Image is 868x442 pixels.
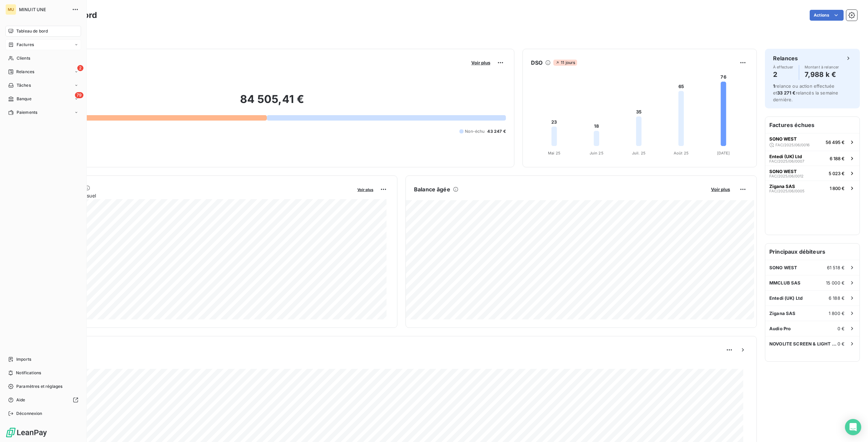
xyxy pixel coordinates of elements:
span: Paiements [17,109,37,115]
img: Logo LeanPay [5,427,47,438]
span: 61 518 € [827,265,845,270]
span: Déconnexion [16,411,42,417]
tspan: Mai 25 [548,151,560,155]
span: 56 495 € [826,140,845,145]
span: Zigana SAS [769,184,795,189]
span: Banque [17,96,32,102]
span: relance ou action effectuée et relancés la semaine dernière. [773,83,838,102]
tspan: [DATE] [717,151,730,155]
span: 11 jours [553,60,577,66]
h2: 84 505,41 € [38,92,506,113]
span: Zigana SAS [769,311,796,316]
h6: Factures échues [765,117,860,133]
span: 15 000 € [826,280,845,286]
span: Relances [16,69,34,75]
span: Paramètres et réglages [16,383,62,390]
span: SONO WEST [769,136,797,142]
span: Montant à relancer [805,65,839,69]
span: 79 [75,92,83,98]
span: À effectuer [773,65,793,69]
button: SONO WESTFAC/2025/06/001656 495 € [765,133,860,151]
div: Open Intercom Messenger [845,419,861,435]
span: 5 023 € [829,171,845,176]
button: Zigana SASFAC/2025/06/00051 800 € [765,181,860,195]
span: FAC/2025/06/0012 [769,174,804,178]
tspan: Août 25 [673,151,688,155]
span: 0 € [837,326,845,331]
span: 0 € [837,341,845,346]
span: 1 [773,83,775,89]
span: 6 188 € [829,295,845,301]
span: NOVOLITE SCREEN & LIGHT SAC [769,341,837,346]
h4: 7,988 k € [805,69,839,80]
span: Voir plus [711,187,730,192]
span: SONO WEST [769,169,797,174]
button: Voir plus [355,186,375,192]
span: 43 247 € [487,128,506,134]
span: Aide [16,397,25,403]
div: MU [5,4,16,15]
span: Non-échu [465,128,485,134]
span: Voir plus [357,187,373,192]
span: 1 800 € [829,311,845,316]
span: FAC/2025/06/0016 [775,143,810,147]
h6: Relances [773,54,798,62]
span: Clients [17,55,30,61]
span: MINUIT UNE [19,7,68,12]
tspan: Juin 25 [589,151,603,155]
button: Voir plus [469,60,492,66]
span: FAC/2025/06/0005 [769,189,805,193]
button: Entedi (UK) LtdFAC/2025/06/00076 188 € [765,151,860,166]
span: Audio Pro [769,326,791,331]
span: SONO WEST [769,265,797,270]
span: Notifications [16,370,41,376]
h6: DSO [531,59,542,67]
span: 33 271 € [777,90,795,96]
span: Factures [17,42,34,48]
span: Tableau de bord [16,28,48,34]
button: Actions [810,10,844,21]
span: 6 188 € [830,156,845,161]
button: SONO WESTFAC/2025/06/00125 023 € [765,166,860,181]
a: Aide [5,395,81,405]
h6: Balance âgée [414,185,450,193]
span: FAC/2025/06/0007 [769,159,804,163]
span: Tâches [17,82,31,88]
span: Chiffre d'affaires mensuel [38,192,353,199]
span: MMCLUB SAS [769,280,801,286]
span: 1 800 € [830,186,845,191]
span: Imports [16,356,31,362]
tspan: Juil. 25 [632,151,646,155]
span: Entedi (UK) Ltd [769,295,803,301]
span: Entedi (UK) Ltd [769,154,802,159]
h4: 2 [773,69,793,80]
span: Voir plus [471,60,490,65]
span: 2 [77,65,83,71]
button: Voir plus [709,186,732,192]
h6: Principaux débiteurs [765,244,860,260]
